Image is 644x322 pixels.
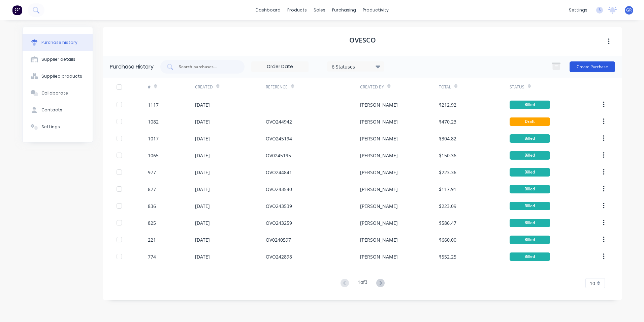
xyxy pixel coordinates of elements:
[148,169,156,176] div: 977
[349,36,376,44] h1: Ovesco
[358,278,367,288] div: 1 of 3
[148,236,156,243] div: 221
[439,118,456,125] div: $470.23
[360,135,398,142] div: [PERSON_NAME]
[266,152,291,159] div: OV0245195
[266,135,292,142] div: OVO245194
[439,135,456,142] div: $304.82
[439,186,456,193] div: $117.91
[195,169,210,176] div: [DATE]
[510,219,550,227] div: Billed
[23,85,93,102] button: Collaborate
[510,134,550,143] div: Billed
[360,101,398,108] div: [PERSON_NAME]
[266,84,288,90] div: Reference
[439,219,456,226] div: $586.47
[510,236,550,244] div: Billed
[41,73,82,79] div: Supplied products
[110,63,154,71] div: Purchase History
[195,253,210,260] div: [DATE]
[195,186,210,193] div: [DATE]
[23,118,93,135] button: Settings
[510,151,550,160] div: Billed
[148,253,156,260] div: 774
[23,68,93,85] button: Supplied products
[252,62,308,72] input: Order Date
[570,61,615,72] button: Create Purchase
[266,118,292,125] div: OVO244942
[266,253,292,260] div: OVO242898
[626,7,632,13] span: GR
[41,39,77,46] div: Purchase history
[41,107,62,113] div: Contacts
[510,202,550,210] div: Billed
[510,84,524,90] div: Status
[41,56,75,62] div: Supplier details
[360,253,398,260] div: [PERSON_NAME]
[195,135,210,142] div: [DATE]
[266,169,292,176] div: OVO244841
[148,219,156,226] div: 825
[510,117,550,126] div: Draft
[284,5,310,15] div: products
[195,236,210,243] div: [DATE]
[266,236,291,243] div: OV0240597
[332,63,380,70] div: 6 Statuses
[23,102,93,118] button: Contacts
[195,101,210,108] div: [DATE]
[439,101,456,108] div: $212.92
[310,5,329,15] div: sales
[195,152,210,159] div: [DATE]
[148,101,159,108] div: 1117
[360,203,398,210] div: [PERSON_NAME]
[439,169,456,176] div: $223.36
[439,84,451,90] div: Total
[148,118,159,125] div: 1082
[195,118,210,125] div: [DATE]
[360,152,398,159] div: [PERSON_NAME]
[510,168,550,177] div: Billed
[439,152,456,159] div: $150.36
[266,203,292,210] div: OVO243539
[360,169,398,176] div: [PERSON_NAME]
[148,203,156,210] div: 836
[41,124,60,130] div: Settings
[23,51,93,68] button: Supplier details
[590,280,595,287] span: 10
[195,84,213,90] div: Created
[439,236,456,243] div: $660.00
[439,203,456,210] div: $223.09
[41,90,68,96] div: Collaborate
[23,34,93,51] button: Purchase history
[252,5,284,15] a: dashboard
[148,186,156,193] div: 827
[195,203,210,210] div: [DATE]
[148,135,159,142] div: 1017
[359,5,392,15] div: productivity
[360,236,398,243] div: [PERSON_NAME]
[360,186,398,193] div: [PERSON_NAME]
[439,253,456,260] div: $552.25
[360,84,384,90] div: Created By
[266,219,292,226] div: OVO243259
[360,219,398,226] div: [PERSON_NAME]
[510,252,550,261] div: Billed
[566,5,591,15] div: settings
[195,219,210,226] div: [DATE]
[510,101,550,109] div: Billed
[266,186,292,193] div: OVO243540
[148,152,159,159] div: 1065
[329,5,359,15] div: purchasing
[360,118,398,125] div: [PERSON_NAME]
[178,63,234,70] input: Search purchases...
[510,185,550,193] div: Billed
[148,84,151,90] div: #
[12,5,22,15] img: Factory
